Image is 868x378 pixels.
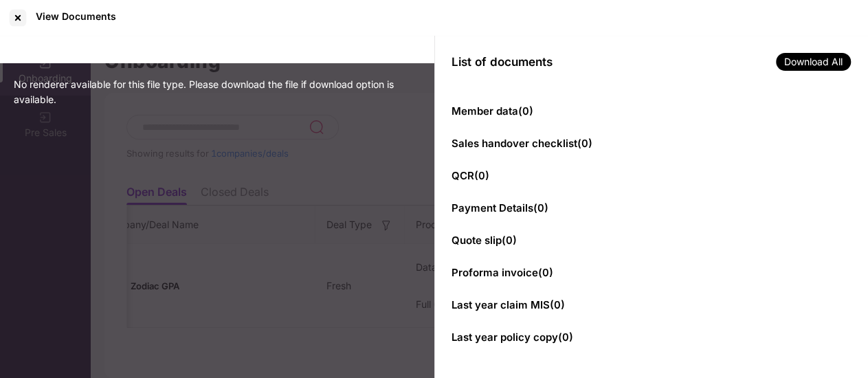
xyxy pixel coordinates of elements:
[452,55,553,69] span: List of documents
[452,234,517,247] span: Quote slip ( 0 )
[452,331,573,344] span: Last year policy copy ( 0 )
[36,10,116,22] div: View Documents
[452,266,553,279] span: Proforma invoice ( 0 )
[452,137,592,150] span: Sales handover checklist ( 0 )
[14,77,421,107] p: No renderer available for this file type. Please download the file if download option is available.
[452,201,548,214] span: Payment Details ( 0 )
[452,169,489,182] span: QCR ( 0 )
[776,53,851,71] span: Download All
[452,298,565,311] span: Last year claim MIS ( 0 )
[452,104,533,118] span: Member data ( 0 )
